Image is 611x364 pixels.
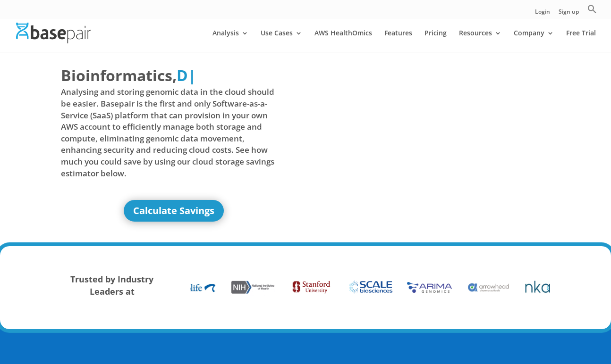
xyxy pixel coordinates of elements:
a: Search Icon Link [587,4,597,19]
a: Pricing [424,30,447,52]
a: AWS HealthOmics [314,30,372,52]
a: Use Cases [261,30,302,52]
a: Calculate Savings [124,200,224,222]
span: D [177,65,188,85]
a: Analysis [212,30,248,52]
iframe: Basepair - NGS Analysis Simplified [312,65,537,191]
a: Sign up [559,9,579,19]
svg: Search [587,4,597,14]
a: Features [384,30,412,52]
a: Free Trial [566,30,596,52]
a: Company [514,30,554,52]
span: Analysing and storing genomic data in the cloud should be easier. Basepair is the first and only ... [61,86,286,179]
img: Basepair [16,23,91,43]
a: Resources [459,30,501,52]
span: | [188,65,196,85]
span: Bioinformatics, [61,65,177,86]
strong: Trusted by Industry Leaders at [70,273,153,297]
a: Login [535,9,550,19]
